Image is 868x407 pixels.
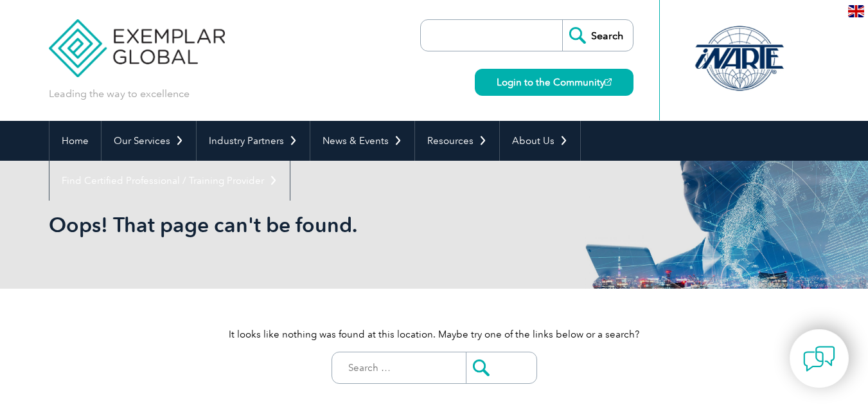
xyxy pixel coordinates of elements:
[803,343,835,375] img: contact-chat.png
[197,121,310,161] a: Industry Partners
[475,69,633,96] a: Login to the Community
[310,121,414,161] a: News & Events
[49,212,542,237] h1: Oops! That page can't be found.
[49,87,190,101] p: Leading the way to excellence
[562,20,633,51] input: Search
[500,121,580,161] a: About Us
[605,78,612,86] img: open_square.png
[49,161,290,201] a: Find Certified Professional / Training Provider
[102,121,196,161] a: Our Services
[415,121,499,161] a: Resources
[49,327,820,341] p: It looks like nothing was found at this location. Maybe try one of the links below or a search?
[848,5,864,17] img: en
[49,121,101,161] a: Home
[466,352,536,383] input: Submit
